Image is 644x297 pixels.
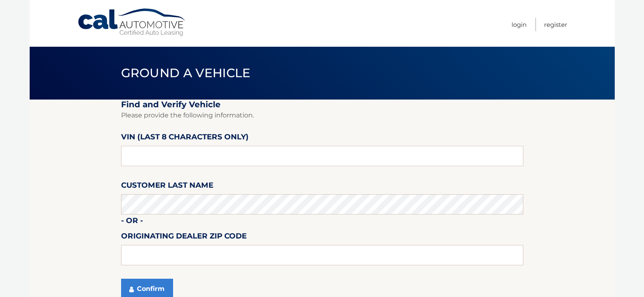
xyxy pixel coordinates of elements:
[121,179,213,194] label: Customer Last Name
[121,65,251,80] span: Ground a Vehicle
[544,18,567,31] a: Register
[121,215,143,230] label: - or -
[512,18,527,31] a: Login
[77,8,187,37] a: Cal Automotive
[121,230,247,245] label: Originating Dealer Zip Code
[121,110,523,121] p: Please provide the following information.
[121,131,249,146] label: VIN (last 8 characters only)
[121,100,523,110] h2: Find and Verify Vehicle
